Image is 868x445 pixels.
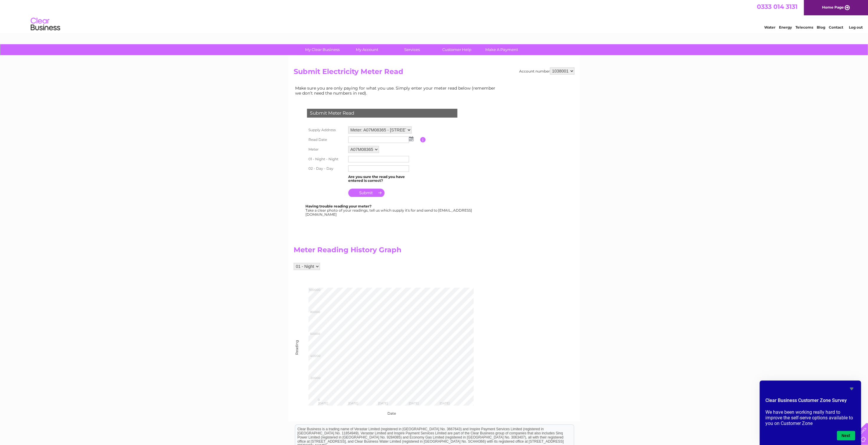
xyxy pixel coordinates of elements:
[305,125,347,135] th: Supply Address
[294,406,500,416] div: Date
[305,204,371,208] b: Having trouble reading your meter?
[829,25,843,29] a: Contact
[757,3,798,10] a: 0333 014 3131
[298,44,347,55] a: My Clear Business
[849,25,862,29] a: Log out
[305,144,347,154] th: Meter
[765,397,855,407] h2: Clear Business Customer Zone Survey
[30,15,60,33] img: logo.png
[409,136,413,141] img: ...
[295,348,299,355] div: Reading
[307,109,457,118] div: Submit Meter Read
[348,189,384,197] input: Submit
[388,44,436,55] a: Services
[519,67,574,75] div: Account number
[764,25,775,29] a: Water
[420,137,426,142] input: Information
[765,385,855,440] div: Clear Business Customer Zone Survey
[295,3,574,29] div: Clear Business is a trading name of Verastar Limited (registered in [GEOGRAPHIC_DATA] No. 3667643...
[347,173,420,184] td: Are you sure the read you have entered is correct?
[343,44,392,55] a: My Account
[294,67,574,79] h2: Submit Electricity Meter Read
[779,25,792,29] a: Energy
[305,164,347,173] th: 02 - Day - Day
[433,44,481,55] a: Customer Help
[477,44,526,55] a: Make A Payment
[848,385,855,392] button: Hide survey
[294,246,500,257] h2: Meter Reading History Graph
[305,135,347,144] th: Read Date
[305,204,473,216] div: Take a clear photo of your readings, tell us which supply it's for and send to [EMAIL_ADDRESS][DO...
[837,431,855,440] button: Next question
[294,84,500,97] td: Make sure you are only paying for what you use. Simply enter your meter read below (remember we d...
[305,154,347,164] th: 01 - Night - Night
[765,409,855,426] p: We have been working really hard to improve the self-serve options available to you on Customer Zone
[817,25,825,29] a: Blog
[795,25,813,29] a: Telecoms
